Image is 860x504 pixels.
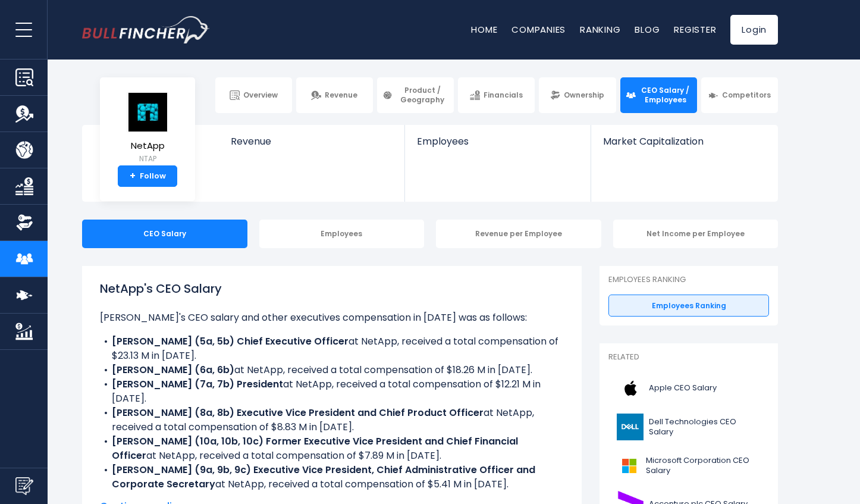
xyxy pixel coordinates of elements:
a: Ranking [580,23,620,36]
b: [PERSON_NAME] (7a, 7b) President [112,377,283,391]
a: Companies [511,23,566,36]
b: [PERSON_NAME] (8a, 8b) Executive Vice President and Chief Product Officer [112,406,484,420]
b: [PERSON_NAME] (10a, 10b, 10c) Former Executive Vice President and Chief Financial Officer [112,434,518,462]
div: Revenue per Employee [436,220,601,248]
li: at NetApp, received a total compensation of $23.13 M in [DATE]. [100,334,564,363]
span: Competitors [722,90,771,100]
a: Overview [215,77,292,113]
a: Competitors [701,77,778,113]
span: Microsoft Corporation CEO Salary [646,456,762,476]
p: Employees Ranking [608,275,769,285]
div: CEO Salary [82,220,247,248]
a: Financials [458,77,535,113]
img: DELL logo [616,414,645,440]
img: bullfincher logo [82,16,210,43]
a: Go to homepage [82,16,210,43]
img: MSFT logo [616,452,642,479]
span: Market Capitalization [603,136,765,147]
span: Dell Technologies CEO Salary [649,417,762,437]
b: [PERSON_NAME] (6a, 6b) [112,363,234,377]
a: Revenue [296,77,373,113]
span: Overview [243,90,278,100]
a: +Follow [118,165,177,187]
b: [PERSON_NAME] (9a, 9b, 9c) Executive Vice President, Chief Administrative Officer and Corporate S... [112,463,535,491]
a: Market Capitalization [591,125,777,167]
li: at NetApp, received a total compensation of $7.89 M in [DATE]. [100,434,564,463]
span: Financials [484,90,523,100]
a: Home [471,23,497,36]
strong: + [130,171,136,181]
a: Dell Technologies CEO Salary [608,411,769,443]
a: Register [674,23,716,36]
img: AAPL logo [616,375,645,402]
li: at NetApp, received a total compensation of $12.21 M in [DATE]. [100,377,564,406]
li: at NetApp, received a total compensation of $5.41 M in [DATE]. [100,463,564,492]
p: Related [608,352,769,362]
span: NetApp [127,141,168,151]
a: NetApp NTAP [126,92,169,166]
a: Employees [405,125,590,167]
small: NTAP [127,154,168,164]
span: Apple CEO Salary [649,383,717,393]
a: Login [730,15,778,45]
b: [PERSON_NAME] (5a, 5b) Chief Executive Officer [112,334,349,348]
div: Net Income per Employee [613,220,779,248]
a: Revenue [219,125,405,167]
a: Blog [635,23,660,36]
span: CEO Salary / Employees [639,86,692,104]
p: [PERSON_NAME]'s CEO salary and other executives compensation in [DATE] was as follows: [100,311,564,325]
img: Ownership [15,214,33,231]
span: Revenue [231,136,393,147]
li: at NetApp, received a total compensation of $18.26 M in [DATE]. [100,363,564,377]
span: Ownership [564,90,604,100]
div: Employees [259,220,425,248]
span: Product / Geography [396,86,448,104]
a: Employees Ranking [608,295,769,317]
h1: NetApp's CEO Salary [100,280,564,298]
a: Product / Geography [377,77,454,113]
span: Employees [417,136,578,147]
li: at NetApp, received a total compensation of $8.83 M in [DATE]. [100,406,564,434]
a: Ownership [539,77,616,113]
a: Apple CEO Salary [608,372,769,405]
a: CEO Salary / Employees [620,77,697,113]
span: Revenue [325,90,357,100]
a: Microsoft Corporation CEO Salary [608,449,769,482]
